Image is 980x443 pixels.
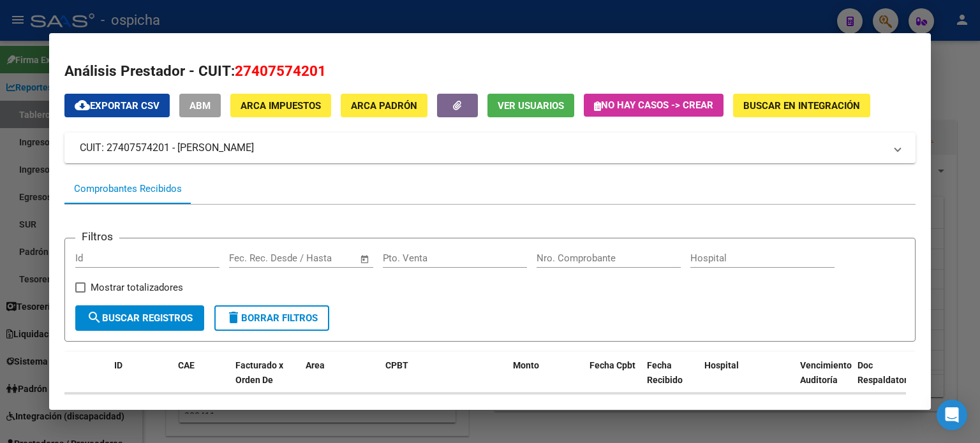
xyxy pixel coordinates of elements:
datatable-header-cell: ID [109,352,173,408]
span: Vencimiento Auditoría [800,360,852,385]
span: ID [114,360,122,370]
mat-expansion-panel-header: CUIT: 27407574201 - [PERSON_NAME] [64,133,916,163]
button: ABM [179,94,221,117]
datatable-header-cell: Doc Respaldatoria [852,352,929,408]
span: ABM [189,100,211,112]
datatable-header-cell: CPBT [380,352,508,408]
span: No hay casos -> Crear [594,99,713,111]
span: CPBT [385,360,408,370]
datatable-header-cell: Fecha Recibido [642,352,699,408]
button: Exportar CSV [64,94,170,117]
span: Buscar Registros [87,312,193,324]
div: Open Intercom Messenger [937,400,967,430]
span: CAE [178,360,195,370]
input: End date [282,252,344,264]
span: Hospital [704,360,739,370]
span: Buscar en Integración [743,100,860,112]
span: Facturado x Orden De [235,360,283,385]
datatable-header-cell: Fecha Cpbt [584,352,642,408]
button: Buscar en Integración [733,94,870,117]
datatable-header-cell: Vencimiento Auditoría [795,352,852,408]
h2: Análisis Prestador - CUIT: [64,61,916,82]
span: Monto [513,360,539,370]
mat-icon: delete [226,310,241,325]
span: Exportar CSV [75,100,160,112]
button: Open calendar [357,252,372,266]
span: Ver Usuarios [498,100,564,112]
button: ARCA Padrón [341,94,427,117]
button: Ver Usuarios [487,94,574,117]
span: Fecha Recibido [647,360,683,385]
datatable-header-cell: Hospital [699,352,795,408]
span: Borrar Filtros [226,312,318,324]
span: Mostrar totalizadores [91,280,183,295]
button: Buscar Registros [75,305,204,331]
mat-icon: cloud_download [75,98,90,113]
button: No hay casos -> Crear [584,94,724,117]
datatable-header-cell: CAE [173,352,230,408]
button: Borrar Filtros [214,305,329,331]
mat-panel-title: CUIT: 27407574201 - [PERSON_NAME] [80,140,885,156]
span: ARCA Padrón [351,100,417,112]
input: Start date [229,252,271,264]
span: Doc Respaldatoria [857,360,915,385]
mat-icon: search [87,310,102,325]
datatable-header-cell: Monto [508,352,584,408]
span: Fecha Cpbt [590,360,635,370]
datatable-header-cell: Facturado x Orden De [230,352,301,408]
h3: Filtros [75,228,119,245]
div: Comprobantes Recibidos [74,182,182,196]
span: ARCA Impuestos [241,100,321,112]
datatable-header-cell: Area [301,352,380,408]
span: 27407574201 [235,62,326,79]
button: ARCA Impuestos [230,94,331,117]
span: Area [306,360,325,370]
